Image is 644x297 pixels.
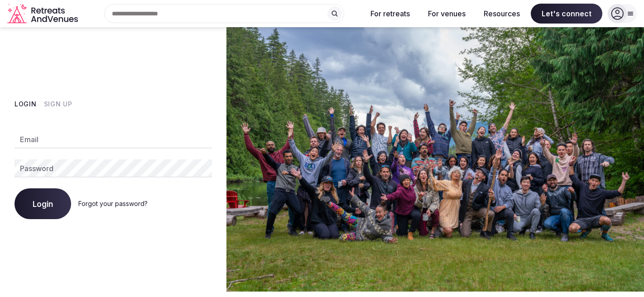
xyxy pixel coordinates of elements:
[14,188,71,219] button: Login
[531,4,602,24] span: Let's connect
[7,4,80,24] a: Visit the homepage
[226,27,644,292] img: My Account Background
[78,200,148,207] a: Forgot your password?
[33,199,53,208] span: Login
[7,4,80,24] svg: Retreats and Venues company logo
[44,100,72,109] button: Sign Up
[363,4,417,24] button: For retreats
[476,4,527,24] button: Resources
[421,4,473,24] button: For venues
[14,100,37,109] button: Login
